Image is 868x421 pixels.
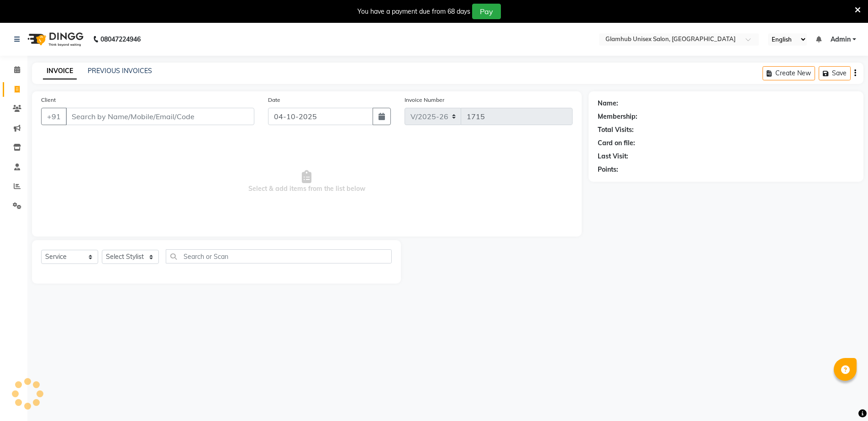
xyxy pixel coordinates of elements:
[23,26,86,52] img: logo
[598,165,618,174] div: Points:
[598,152,628,161] div: Last Visit:
[43,63,77,79] a: INVOICE
[598,112,637,121] div: Membership:
[166,249,392,263] input: Search or Scan
[41,96,56,104] label: Client
[41,108,67,125] button: +91
[598,138,635,148] div: Card on file:
[472,4,501,19] button: Pay
[268,96,280,104] label: Date
[819,66,851,80] button: Save
[831,35,851,44] span: Admin
[358,7,470,16] div: You have a payment due from 68 days
[66,108,254,125] input: Search by Name/Mobile/Email/Code
[88,67,152,75] a: PREVIOUS INVOICES
[763,66,815,80] button: Create New
[830,384,859,412] iframe: chat widget
[598,125,634,135] div: Total Visits:
[100,26,141,52] b: 08047224946
[598,99,618,108] div: Name:
[41,136,573,227] span: Select & add items from the list below
[405,96,444,104] label: Invoice Number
